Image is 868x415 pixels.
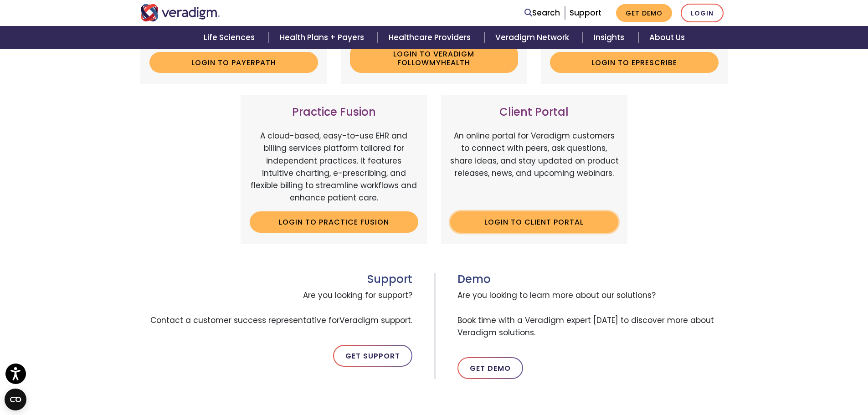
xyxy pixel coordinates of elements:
[450,130,619,204] p: An online portal for Veradigm customers to connect with peers, ask questions, share ideas, and st...
[140,286,412,330] span: Are you looking for support? Contact a customer success representative for
[378,26,484,49] a: Healthcare Providers
[583,26,638,49] a: Insights
[457,357,523,379] a: Get Demo
[450,106,619,119] h3: Client Portal
[524,7,560,19] a: Search
[5,389,26,410] button: Open CMP widget
[484,26,583,49] a: Veradigm Network
[140,4,220,21] img: Veradigm logo
[450,211,619,232] a: Login to Client Portal
[250,211,418,232] a: Login to Practice Fusion
[250,130,418,204] p: A cloud-based, easy-to-use EHR and billing services platform tailored for independent practices. ...
[333,345,412,367] a: Get Support
[149,52,318,73] a: Login to Payerpath
[550,52,719,73] a: Login to ePrescribe
[681,4,724,22] a: Login
[350,43,519,73] a: Login to Veradigm FollowMyHealth
[616,4,672,22] a: Get Demo
[457,273,728,286] h3: Demo
[638,26,696,49] a: About Us
[339,315,412,326] span: Veradigm support.
[570,7,601,18] a: Support
[140,273,412,286] h3: Support
[250,106,418,119] h3: Practice Fusion
[269,26,378,49] a: Health Plans + Payers
[193,26,268,49] a: Life Sciences
[457,286,728,343] span: Are you looking to learn more about our solutions? Book time with a Veradigm expert [DATE] to dis...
